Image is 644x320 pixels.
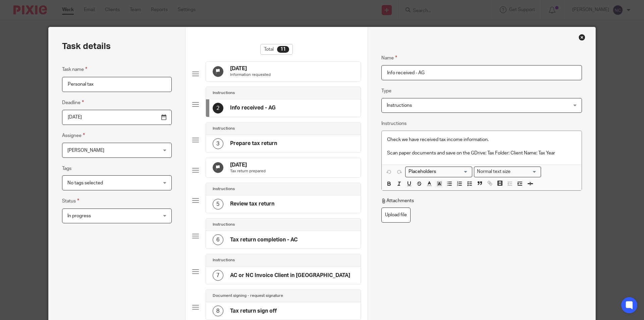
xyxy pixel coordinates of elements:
[213,222,235,227] h4: Instructions
[230,104,276,111] h4: Info received - AG
[213,234,223,245] div: 6
[62,99,84,106] label: Deadline
[213,306,223,316] div: 8
[230,272,350,279] h4: AC or NC Invoice Client in [GEOGRAPHIC_DATA]
[62,197,79,205] label: Status
[381,208,411,223] label: Upload file
[213,126,235,131] h4: Instructions
[260,44,293,55] div: Total
[405,167,472,177] div: Placeholders
[67,214,91,218] span: In progress
[62,110,172,125] input: Pick a date
[230,65,271,72] h4: [DATE]
[213,90,235,96] h4: Instructions
[230,236,298,243] h4: Tax return completion - AC
[213,270,223,281] div: 7
[579,34,585,41] div: Close this dialog window
[213,138,223,149] div: 3
[230,169,266,174] p: Tax return prepared
[406,168,468,175] input: Search for option
[62,65,87,73] label: Task name
[277,46,289,53] div: 11
[230,200,274,208] h4: Review tax return
[387,150,576,156] p: Scan paper documents and save on the GDrive: Tax Folder: Client Name: Tax Year
[213,199,223,210] div: 5
[62,132,85,139] label: Assignee
[62,165,71,172] label: Tags
[62,77,172,92] input: Task name
[476,168,512,175] span: Normal text size
[230,72,271,78] p: Information requested
[230,140,277,147] h4: Prepare tax return
[387,103,412,108] span: Instructions
[381,120,407,127] label: Instructions
[67,148,104,153] span: [PERSON_NAME]
[230,308,277,315] h4: Tax return sign off
[381,54,397,62] label: Name
[381,88,391,94] label: Type
[381,197,414,204] p: Attachments
[213,186,235,192] h4: Instructions
[67,181,103,185] span: No tags selected
[62,41,111,52] h2: Task details
[387,136,576,143] p: Check we have received tax income information.
[474,167,541,177] div: Search for option
[474,167,541,177] div: Text styles
[405,167,472,177] div: Search for option
[213,258,235,263] h4: Instructions
[213,103,223,113] div: 2
[513,168,537,175] input: Search for option
[230,162,266,169] h4: [DATE]
[213,293,283,299] h4: Document signing - request signature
